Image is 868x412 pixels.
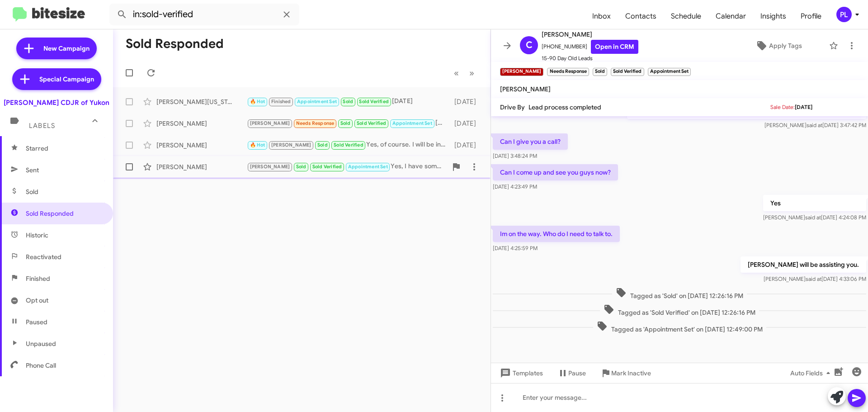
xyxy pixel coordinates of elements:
a: Calendar [708,3,753,29]
span: said at [805,214,821,221]
span: Paused [26,317,47,327]
span: [PERSON_NAME] [DATE] 4:33:06 PM [764,275,866,282]
nav: Page navigation example [449,64,480,82]
span: Apply Tags [769,38,802,54]
button: Auto Fields [783,365,841,381]
div: [PERSON_NAME] [156,119,247,128]
span: Special Campaign [39,75,94,84]
button: Next [464,64,480,82]
div: [PERSON_NAME] will be assisting you. [247,118,450,128]
div: [DATE] [450,141,483,150]
small: Sold [593,68,607,76]
div: [DATE] [450,97,483,106]
button: Mark Inactive [593,365,658,381]
span: Phone Call [26,361,56,370]
p: [PERSON_NAME] will be assisting you. [741,256,866,273]
div: [PERSON_NAME] [156,141,247,150]
span: Tagged as 'Appointment Set' on [DATE] 12:49:00 PM [593,321,766,334]
span: Sold [343,99,353,104]
span: Sold Verified [334,142,363,148]
span: Drive By [500,103,525,111]
a: Special Campaign [12,68,101,90]
span: Starred [26,144,48,153]
a: Schedule [664,3,708,29]
span: [DATE] [795,104,812,110]
a: Inbox [585,3,618,29]
a: Open in CRM [591,40,638,54]
span: Sale Date: [770,104,795,110]
span: Sold [296,164,307,170]
span: [PHONE_NUMBER] [542,40,638,54]
span: Lead process completed [528,103,601,111]
div: [PERSON_NAME] CDJR of Yukon [4,98,109,107]
small: [PERSON_NAME] [500,68,543,76]
span: Sold [317,142,328,148]
span: [PERSON_NAME] [DATE] 4:24:08 PM [763,214,866,221]
div: PL [836,7,852,22]
span: 🔥 Hot [250,142,265,148]
input: Search [109,4,299,25]
span: [DATE] 4:23:49 PM [493,183,537,190]
span: Sold [26,187,38,196]
span: Finished [271,99,291,104]
span: [PERSON_NAME] [250,164,290,170]
span: [DATE] 3:48:24 PM [493,152,537,159]
a: Profile [793,3,829,29]
div: [PERSON_NAME] [156,162,247,171]
div: Yes, I have someone to help out. Are you available now? [247,161,447,172]
span: Sent [26,166,39,175]
span: Sold [340,120,351,126]
small: Needs Response [547,68,589,76]
div: [DATE] [247,96,450,107]
p: Im on the way. Who do I need to talk to. [493,226,620,242]
span: Sold Verified [359,99,389,104]
a: Insights [753,3,793,29]
button: Templates [491,365,550,381]
span: Mark Inactive [611,365,651,381]
span: Templates [498,365,543,381]
button: Apply Tags [732,38,825,54]
span: [PERSON_NAME] [542,29,638,40]
p: Yes [763,195,866,211]
small: Sold Verified [611,68,644,76]
span: » [469,67,474,79]
span: Pause [568,365,586,381]
span: said at [807,122,822,128]
p: Can I come up and see you guys now? [493,164,618,180]
span: Sold Verified [312,164,342,170]
span: Appointment Set [297,99,337,104]
small: Appointment Set [648,68,691,76]
span: 15-90 Day Old Leads [542,54,638,63]
span: [PERSON_NAME] [500,85,551,93]
span: [DATE] 4:25:59 PM [493,245,538,251]
span: Needs Response [296,120,335,126]
button: Pause [550,365,593,381]
span: Finished [26,274,50,283]
a: Contacts [618,3,664,29]
p: Can I give you a call? [493,133,568,150]
span: Reactivated [26,252,61,261]
a: New Campaign [16,38,97,59]
span: Appointment Set [348,164,388,170]
span: Auto Fields [790,365,834,381]
span: Tagged as 'Sold Verified' on [DATE] 12:26:16 PM [600,304,759,317]
span: said at [806,275,821,282]
div: Yes, of course. I will be in the office for most of next week but was there a day you were thinki... [247,140,450,150]
span: [PERSON_NAME] [271,142,311,148]
span: Opt out [26,296,48,305]
span: Tagged as 'Sold' on [DATE] 12:26:16 PM [612,287,747,300]
span: [PERSON_NAME] [DATE] 3:47:42 PM [764,122,866,128]
div: [DATE] [450,119,483,128]
span: Appointment Set [392,120,432,126]
span: « [454,67,459,79]
span: New Campaign [43,44,90,53]
h1: Sold Responded [126,37,224,51]
span: 🔥 Hot [250,99,265,104]
span: Sold Verified [357,120,387,126]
